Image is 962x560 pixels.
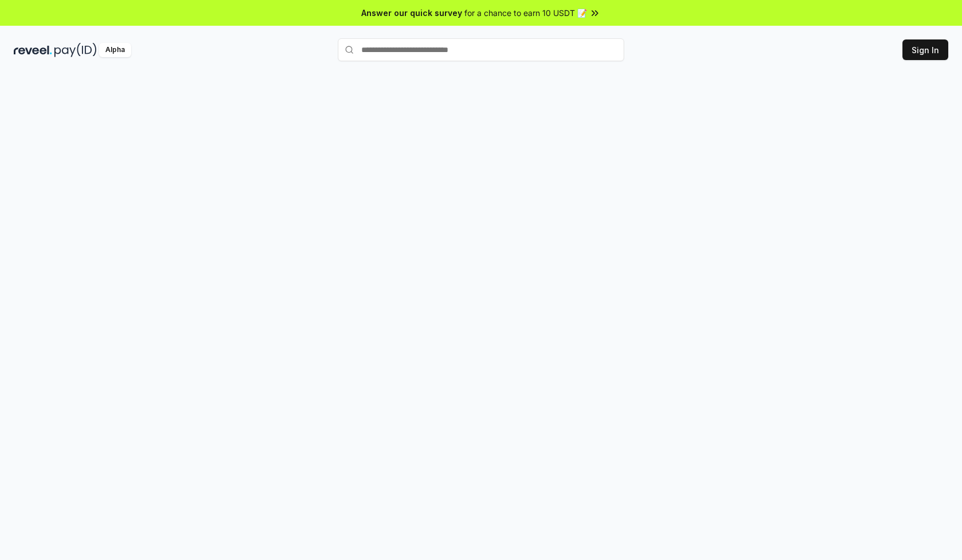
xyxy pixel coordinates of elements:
[902,39,948,60] button: Sign In
[14,43,52,57] img: reveel_dark
[361,7,462,19] span: Answer our quick survey
[54,43,97,57] img: pay_id
[464,7,587,19] span: for a chance to earn 10 USDT 📝
[99,43,131,57] div: Alpha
